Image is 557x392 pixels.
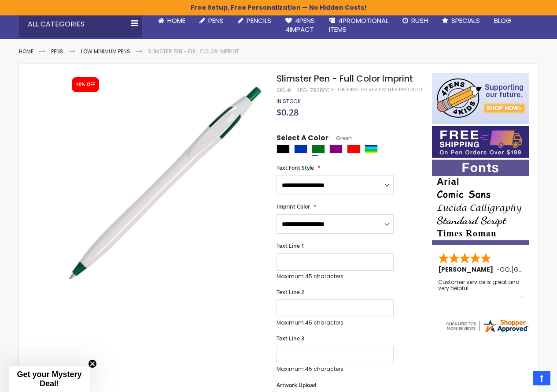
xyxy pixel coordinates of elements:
span: [PERSON_NAME] [438,265,496,274]
span: Green [328,134,352,142]
span: Imprint Color [277,203,310,210]
a: Pencils [231,11,278,30]
img: 4pens 4 kids [432,73,529,124]
div: Purple [329,145,343,153]
a: 4Pens4impact [278,11,322,40]
div: Assorted [365,145,378,153]
div: Red [347,145,360,153]
p: Maximum 45 characters [277,273,394,280]
div: All Categories [19,11,142,37]
div: Availability [277,98,301,105]
span: Home [167,16,185,25]
div: 4PG-7828FC [296,87,330,94]
strong: SKU [277,86,293,94]
span: Blog [494,16,511,25]
div: Blue [294,145,307,153]
span: Pencils [247,16,271,25]
span: In stock [277,97,301,105]
img: font-personalization-examples [432,160,529,245]
span: Artwork Upload [277,381,316,389]
span: 4Pens 4impact [285,16,315,34]
span: Specials [451,16,480,25]
span: Text Line 3 [277,335,304,342]
a: Be the first to review this product [330,86,423,93]
a: Pens [192,11,231,30]
a: Rush [395,11,435,30]
span: $0.28 [277,106,299,118]
span: Slimster Pen - Full Color Imprint [277,72,413,85]
a: Pens [51,48,63,55]
button: Close teaser [88,359,97,368]
img: 4pens.com widget logo [445,318,529,334]
a: Blog [487,11,518,30]
span: Select A Color [277,133,328,145]
div: 40% OFF [76,82,95,88]
span: Text Line 1 [277,242,304,250]
div: Customer service is great and very helpful [438,279,524,298]
p: Maximum 45 characters [277,319,394,326]
a: Low Minimum Pens [81,48,130,55]
span: Rush [411,16,428,25]
a: 4pens.com certificate URL [445,328,529,336]
a: Specials [435,11,487,30]
div: Black [277,145,290,153]
span: Text Font Style [277,164,314,172]
p: Maximum 45 characters [277,366,394,373]
div: Green [312,145,325,153]
img: Free shipping on orders over $199 [432,126,529,158]
a: 4PROMOTIONALITEMS [322,11,395,40]
span: Pens [208,16,224,25]
a: Top [533,371,550,385]
li: Slimster Pen - Full Color Imprint [148,48,239,55]
span: Get your Mystery Deal! [17,370,81,388]
a: Home [151,11,192,30]
span: CO [500,265,510,274]
a: Home [19,48,33,55]
span: 4PROMOTIONAL ITEMS [329,16,388,34]
div: Get your Mystery Deal!Close teaser [9,366,90,392]
span: Text Line 2 [277,288,304,296]
img: slimster-full-color-pen-green_1.jpg [64,86,265,287]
